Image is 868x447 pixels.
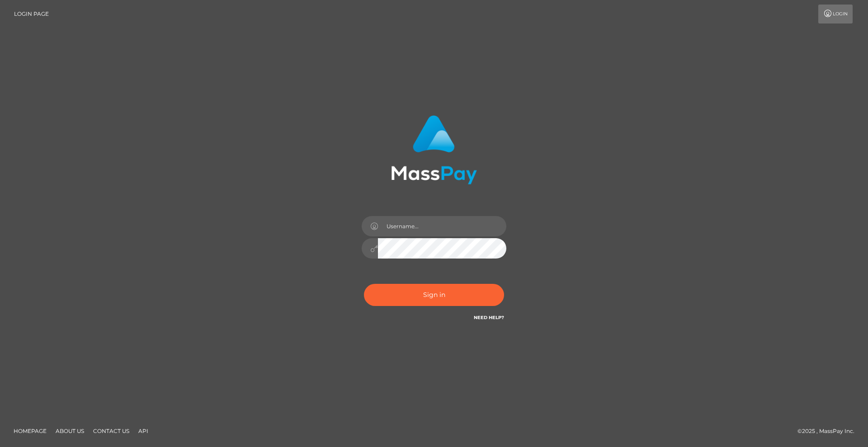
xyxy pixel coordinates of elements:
input: Username... [378,216,506,236]
img: MassPay Login [391,115,477,184]
a: API [135,424,152,438]
a: Need Help? [474,315,504,320]
a: Login [818,5,853,24]
div: © 2025 , MassPay Inc. [797,426,861,436]
a: Homepage [10,424,50,438]
button: Sign in [364,284,504,306]
a: Contact Us [90,424,133,438]
a: About Us [52,424,88,438]
a: Login Page [14,5,49,24]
